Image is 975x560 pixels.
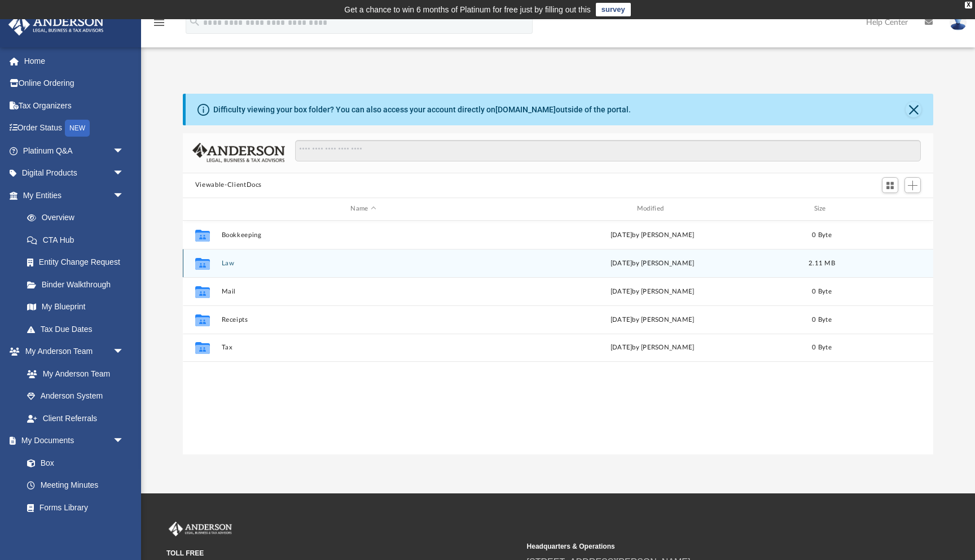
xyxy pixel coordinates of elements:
a: survey [596,3,631,16]
button: Viewable-ClientDocs [195,180,262,190]
a: Order StatusNEW [8,117,141,140]
span: 0 Byte [812,316,832,322]
a: My Entitiesarrow_drop_down [8,184,141,207]
a: Digital Productsarrow_drop_down [8,162,141,185]
a: Entity Change Request [16,251,141,274]
button: Switch to Grid View [882,177,899,193]
i: menu [152,16,166,29]
div: Modified [510,204,794,214]
div: [DATE] by [PERSON_NAME] [510,230,794,240]
a: Box [16,452,130,474]
a: Anderson System [16,385,135,408]
a: CTA Hub [16,229,141,251]
a: Online Ordering [8,72,141,95]
a: My Blueprint [16,296,135,318]
span: arrow_drop_down [113,184,135,207]
a: Platinum Q&Aarrow_drop_down [8,139,141,162]
div: by [PERSON_NAME] [510,258,794,268]
button: Add [904,177,921,193]
i: search [188,15,201,28]
div: [DATE] by [PERSON_NAME] [510,286,794,296]
a: My Anderson Teamarrow_drop_down [8,340,135,363]
div: id [849,204,928,214]
a: My Anderson Team [16,362,130,385]
a: Forms Library [16,496,130,519]
span: arrow_drop_down [113,139,135,163]
div: NEW [65,120,90,137]
a: Meeting Minutes [16,474,135,497]
button: Receipts [221,316,505,323]
button: Bookkeeping [221,231,505,239]
button: Close [906,102,921,117]
div: Get a chance to win 6 months of Platinum for free just by filling out this [344,3,591,16]
a: Client Referrals [16,407,135,430]
button: Mail [221,288,505,295]
div: id [188,204,216,214]
a: Overview [16,207,141,229]
a: Tax Organizers [8,94,141,117]
div: [DATE] by [PERSON_NAME] [510,343,794,353]
img: User Pic [950,14,967,30]
a: Notarize [16,519,135,541]
a: [DOMAIN_NAME] [495,105,556,114]
a: Home [8,50,141,72]
span: 2.11 MB [809,260,835,266]
div: close [965,2,972,8]
div: grid [183,221,933,455]
div: Difficulty viewing your box folder? You can also access your account directly on outside of the p... [213,104,631,116]
span: arrow_drop_down [113,162,135,185]
a: menu [152,21,166,29]
input: Search files and folders [295,140,921,161]
span: arrow_drop_down [113,430,135,453]
img: Anderson Advisors Platinum Portal [166,522,234,536]
button: Tax [221,344,505,351]
span: 0 Byte [812,288,832,294]
a: Tax Due Dates [16,318,141,340]
span: [DATE] [611,260,633,266]
a: Binder Walkthrough [16,273,141,296]
div: Size [799,204,844,214]
span: arrow_drop_down [113,340,135,364]
span: 0 Byte [812,344,832,351]
small: Headquarters & Operations [527,541,880,552]
a: My Documentsarrow_drop_down [8,430,135,452]
img: Anderson Advisors Platinum Portal [5,14,107,36]
div: Name [221,204,505,214]
button: Law [221,260,505,267]
div: [DATE] by [PERSON_NAME] [510,314,794,325]
small: TOLL FREE [166,548,519,558]
span: 0 Byte [812,231,832,238]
